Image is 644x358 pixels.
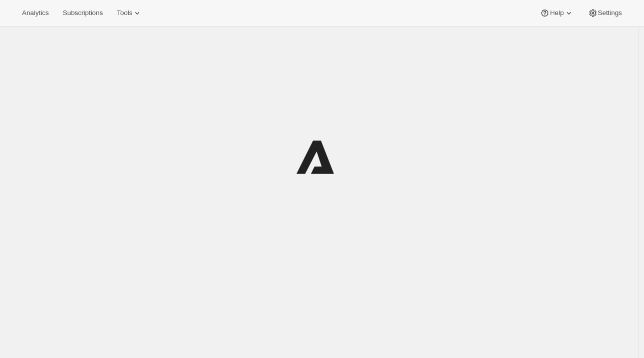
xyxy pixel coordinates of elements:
span: Analytics [22,9,49,17]
span: Help [550,9,563,17]
button: Help [534,6,579,20]
button: Tools [111,6,148,20]
span: Tools [117,9,132,17]
span: Subscriptions [63,9,103,17]
button: Settings [582,6,628,20]
button: Analytics [16,6,55,20]
button: Subscriptions [57,6,109,20]
span: Settings [598,9,622,17]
